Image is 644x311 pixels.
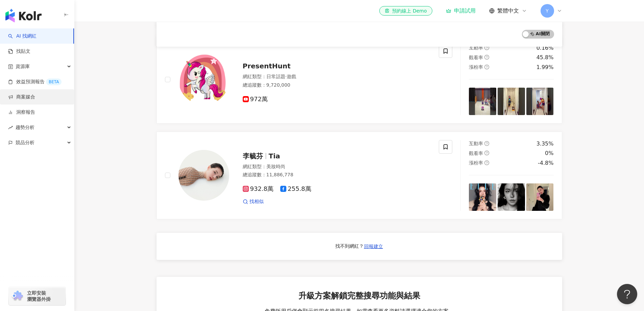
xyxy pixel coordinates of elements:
div: -4.8% [538,159,553,167]
span: 找相似 [249,198,264,205]
span: question-circle [484,141,489,146]
img: logo [5,9,42,22]
div: 網紅類型 ： [243,163,431,170]
span: 日常話題 [266,74,285,79]
span: 資源庫 [16,59,30,74]
div: 0.16% [536,44,554,52]
span: 繁體中文 [497,7,519,15]
span: 趨勢分析 [16,120,34,135]
a: searchAI 找網紅 [8,33,37,40]
span: rise [8,125,13,130]
img: post-image [498,88,525,115]
span: 漲粉率 [469,160,483,165]
span: 互動率 [469,141,483,146]
div: 預約線上 Demo [385,7,427,14]
iframe: Help Scout Beacon - Open [617,284,637,304]
a: 商案媒合 [8,94,35,101]
span: 觀看率 [469,151,483,156]
span: 932.8萬 [243,185,274,193]
a: KOL Avatar李毓芬Tia網紅類型：美妝時尚總追蹤數：11,886,778932.8萬255.8萬找相似互動率question-circle3.35%觀看率question-circle0... [157,132,562,219]
span: 972萬 [243,96,268,103]
span: · [285,74,287,79]
span: question-circle [484,45,489,50]
div: 總追蹤數 ： 9,720,000 [243,82,431,89]
span: 回報建立 [364,244,383,249]
img: post-image [469,183,496,211]
a: 洞察報告 [8,109,35,116]
span: PresentHunt [243,62,291,70]
a: chrome extension立即安裝 瀏覽器外掛 [9,287,66,305]
a: 找貼文 [8,48,30,55]
a: KOL AvatarPresentHunt網紅類型：日常話題·遊戲總追蹤數：9,720,000972萬互動率question-circle0.16%觀看率question-circle45.8%... [157,36,562,124]
span: 升級方案解鎖完整搜尋功能與結果 [299,290,420,302]
span: question-circle [484,151,489,155]
span: question-circle [484,160,489,165]
img: post-image [526,183,554,211]
div: 0% [545,150,553,157]
img: post-image [469,88,496,115]
div: 1.99% [536,64,554,71]
img: KOL Avatar [178,54,229,105]
span: 美妝時尚 [266,164,285,169]
span: question-circle [484,65,489,69]
div: 總追蹤數 ： 11,886,778 [243,172,431,178]
span: 觀看率 [469,55,483,60]
div: 45.8% [536,54,554,61]
div: 3.35% [536,140,554,148]
span: Tia [269,152,280,160]
a: 找相似 [243,198,264,205]
div: 網紅類型 ： [243,73,431,80]
span: 李毓芬 [243,152,263,160]
span: Y [546,7,549,15]
span: 漲粉率 [469,64,483,70]
span: 互動率 [469,45,483,50]
span: 競品分析 [16,135,34,150]
span: 255.8萬 [280,185,311,193]
img: chrome extension [11,291,24,302]
span: 立即安裝 瀏覽器外掛 [27,290,51,302]
button: 回報建立 [364,241,383,252]
img: post-image [526,88,554,115]
img: post-image [498,183,525,211]
a: 預約線上 Demo [379,6,432,16]
span: 遊戲 [287,74,296,79]
img: KOL Avatar [178,150,229,201]
a: 效益預測報告BETA [8,79,62,85]
span: question-circle [484,55,489,60]
a: 申請試用 [446,7,476,14]
div: 找不到網紅？ [335,243,364,250]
